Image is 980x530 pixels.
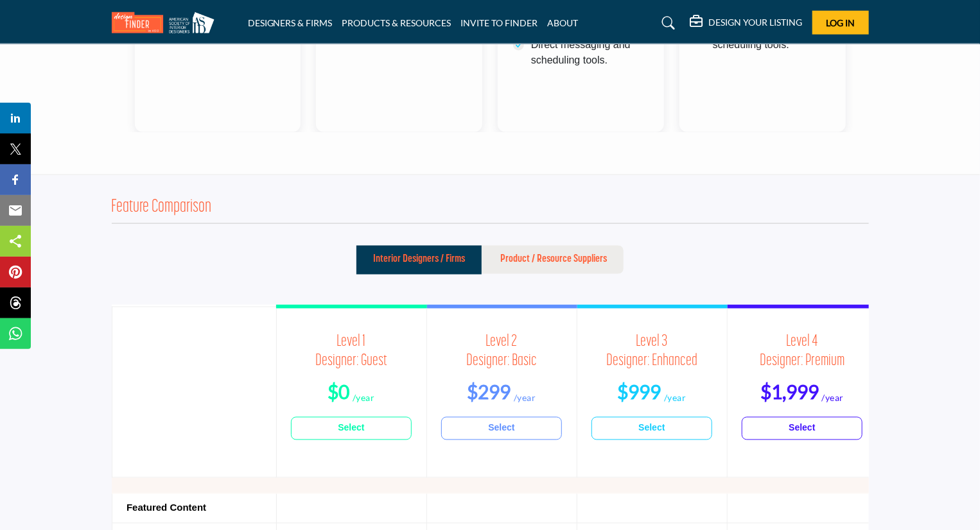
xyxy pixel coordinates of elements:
[484,246,624,275] button: Product / Resource Suppliers
[356,246,482,275] button: Interior Designers / Firms
[690,15,803,31] div: DESIGN YOUR LISTING
[548,17,579,28] a: ABOUT
[248,17,333,28] a: DESIGNERS & FIRMS
[373,252,465,267] p: Interior Designers / Firms
[826,17,855,28] span: Log In
[127,502,206,513] strong: Featured Content
[112,12,221,33] img: Site Logo
[112,197,212,219] h2: Feature Comparison
[649,13,683,33] a: Search
[342,17,451,28] a: PRODUCTS & RESOURCES
[500,252,607,267] p: Product / Resource Suppliers
[812,11,869,35] button: Log In
[461,17,538,28] a: INVITE TO FINDER
[531,37,649,68] p: Direct messaging and scheduling tools.
[709,17,803,28] h5: DESIGN YOUR LISTING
